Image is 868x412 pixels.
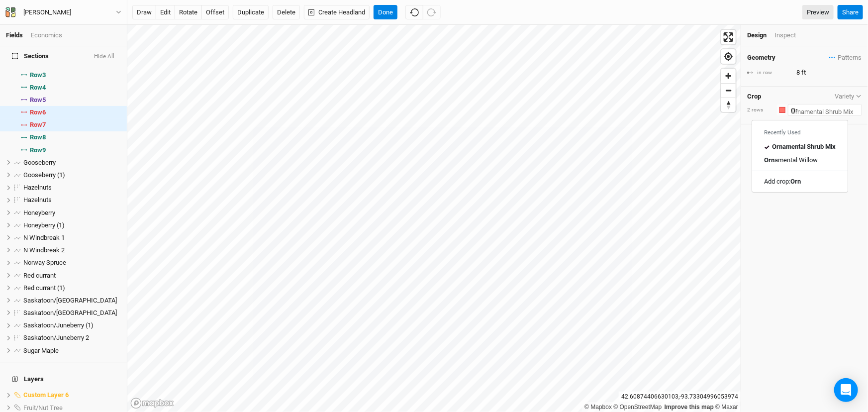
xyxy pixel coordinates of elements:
div: in row [747,69,791,77]
div: [PERSON_NAME] [23,7,71,17]
span: Row 6 [30,108,46,116]
a: OpenStreetMap [614,404,662,411]
a: Mapbox logo [130,398,174,409]
mark: Orn [790,178,801,185]
div: Design [747,31,767,40]
span: N Windbreak 2 [23,246,65,254]
div: Hazelnuts [23,184,121,192]
span: Red currant [23,272,56,279]
h4: Crop [747,93,761,101]
div: Fruit/Nut Tree [23,404,121,412]
div: Economics [31,31,62,40]
button: Undo (^z) [405,5,423,20]
button: Duplicate [233,5,269,20]
div: Add crop: [764,177,801,186]
div: Red currant [23,272,121,280]
button: Redo (^Z) [423,5,441,20]
span: Row 7 [30,121,46,129]
span: Hazelnuts [23,184,52,191]
div: Honeyberry [23,209,121,217]
div: 2 rows [747,106,772,114]
a: Preview [802,5,834,20]
button: Create Headland [304,5,370,20]
span: Saskatoon/Juneberry 2 [23,334,89,341]
div: Saskatoon/Juneberry [23,297,121,305]
div: Gooseberry (1) [23,171,121,179]
span: Row 4 [30,84,46,92]
div: N Windbreak 2 [23,246,121,254]
span: Patterns [829,53,862,63]
span: Gooseberry [23,159,56,166]
button: Hide All [94,53,115,60]
a: Fields [6,31,23,39]
div: Norway Spruce [23,259,121,267]
mark: Orn [764,156,774,164]
button: Done [374,5,397,20]
span: Norway Spruce [23,259,66,266]
span: Gooseberry (1) [23,171,65,179]
div: amental Willow [764,156,818,165]
button: [PERSON_NAME] [5,7,122,18]
span: Row 9 [30,146,46,154]
span: Saskatoon/[GEOGRAPHIC_DATA] [23,309,117,316]
span: Honeyberry (1) [23,221,65,229]
span: Hazelnuts [23,196,52,204]
button: edit [156,5,175,20]
span: Row 3 [30,71,46,79]
span: Saskatoon/[GEOGRAPHIC_DATA] [23,297,117,304]
button: Zoom in [721,69,736,83]
button: draw [132,5,156,20]
a: Improve this map [665,404,714,411]
span: Sugar Maple [23,347,59,354]
span: Saskatoon/Juneberry (1) [23,321,94,329]
div: Saskatoon/Juneberry [23,309,121,317]
h4: Geometry [747,54,775,62]
span: N Windbreak 1 [23,234,65,241]
div: menu-options [752,120,848,193]
span: Custom Layer 6 [23,391,69,399]
a: Maxar [715,404,738,411]
span: Reset bearing to north [721,98,736,112]
div: Sugar Maple [23,347,121,355]
h4: Layers [6,369,121,389]
div: Honeyberry (1) [23,221,121,229]
span: Sections [12,52,49,60]
span: Red currant (1) [23,284,65,292]
span: Fruit/Nut Tree [23,404,63,412]
canvas: Map [127,25,741,412]
span: Row 5 [30,96,46,104]
div: Gooseberry [23,159,121,167]
button: Patterns [829,52,862,63]
button: offset [201,5,229,20]
button: Zoom out [721,83,736,98]
button: Reset bearing to north [721,98,736,112]
div: Custom Layer 6 [23,391,121,399]
div: Garrett Hilpipre [23,7,71,17]
div: Hazelnuts [23,196,121,204]
span: Row 8 [30,133,46,141]
button: Variety [834,93,862,100]
div: Red currant (1) [23,284,121,292]
div: N Windbreak 1 [23,234,121,242]
button: rotate [175,5,202,20]
div: Inspect [774,31,810,40]
div: Saskatoon/Juneberry (1) [23,321,121,329]
button: Delete [273,5,300,20]
input: Ornamental Shrub Mix [788,104,862,116]
span: Honeyberry [23,209,55,216]
a: Mapbox [584,404,612,411]
div: 42.60874406630103 , -93.73304996053974 [619,392,741,402]
div: Recently Used [752,124,848,140]
button: Find my location [721,49,736,64]
button: Enter fullscreen [721,30,736,44]
div: Open Intercom Messenger [834,378,858,402]
mark: Orn [772,143,782,151]
button: Share [838,5,863,20]
div: Saskatoon/Juneberry 2 [23,334,121,342]
div: amental Shrub Mix [772,143,836,152]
